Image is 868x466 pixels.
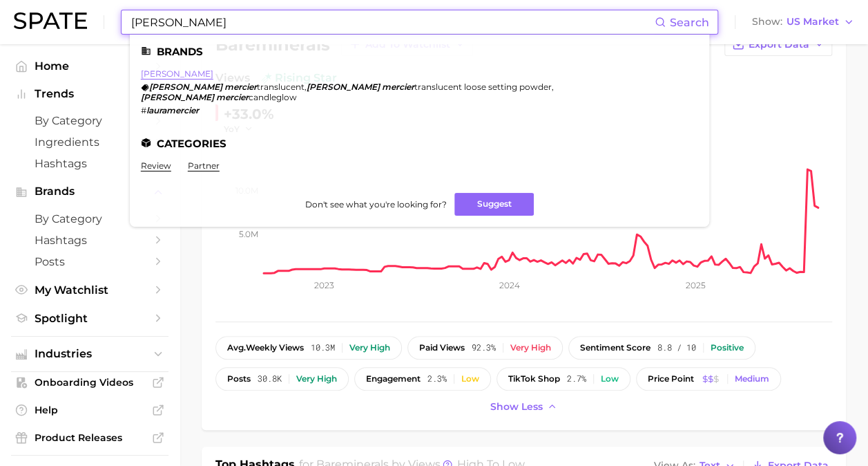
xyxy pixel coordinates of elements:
span: weekly views [227,343,304,353]
a: by Category [11,110,168,131]
span: translucent [257,82,305,92]
button: TikTok shop2.7%Low [496,367,630,391]
span: TikTok shop [508,374,560,384]
a: Home [11,55,168,77]
em: mercier [224,82,257,92]
div: Positive [711,343,744,353]
span: Spotlight [35,312,145,325]
a: review [141,160,171,171]
span: Ingredients [35,136,145,149]
div: Very high [510,343,551,353]
div: Low [461,374,479,384]
span: Home [35,59,145,73]
span: Search [670,16,709,29]
span: engagement [366,374,421,384]
span: # [141,105,146,115]
span: 2.7% [567,374,586,384]
span: Brands [35,185,145,198]
tspan: 5.0m [239,229,258,239]
span: candleglow [249,92,297,102]
span: Don't see what you're looking for? [305,199,446,209]
button: Brands [11,181,168,202]
button: price pointMedium [636,367,781,391]
span: 30.8k [258,374,282,384]
em: mercier [382,82,414,92]
li: Categories [141,138,698,149]
span: paid views [419,343,465,353]
span: sentiment score [580,343,650,353]
span: Onboarding Videos [35,376,145,389]
tspan: 2025 [685,280,705,290]
span: US Market [787,18,839,26]
span: by Category [35,114,145,127]
a: Product Releases [11,427,168,448]
button: avg.weekly views10.3mVery high [215,336,402,360]
em: lauramercier [146,105,199,115]
div: Low [601,374,619,384]
div: , , [141,82,682,102]
a: partner [188,160,220,171]
span: My Watchlist [35,283,145,297]
em: [PERSON_NAME] [149,82,222,92]
div: Medium [735,374,769,384]
a: [PERSON_NAME] [141,68,213,79]
span: Product Releases [35,431,145,444]
em: [PERSON_NAME] [307,82,380,92]
em: [PERSON_NAME] [141,92,214,102]
button: posts30.8kVery high [215,367,349,391]
tspan: 2023 [314,280,334,290]
span: 8.8 / 10 [657,343,696,353]
li: Brands [141,46,698,57]
span: Industries [35,348,145,360]
button: Trends [11,84,168,104]
span: Show [752,18,782,26]
span: Help [35,404,145,416]
span: 10.3m [311,343,335,353]
a: Ingredients [11,131,168,153]
img: SPATE [14,12,87,29]
em: mercier [216,92,249,102]
span: 92.3% [472,343,496,353]
span: 2.3% [427,374,447,384]
span: by Category [35,212,145,225]
a: Spotlight [11,308,168,329]
a: Hashtags [11,230,168,251]
span: translucent loose setting powder [414,82,552,92]
span: Posts [35,255,145,268]
button: ShowUS Market [749,13,858,31]
a: Onboarding Videos [11,372,168,393]
button: Suggest [454,193,534,216]
span: Hashtags [35,234,145,247]
button: sentiment score8.8 / 10Positive [568,336,755,360]
button: Export Data [724,32,832,56]
span: Show less [490,401,543,413]
button: paid views92.3%Very high [407,336,563,360]
tspan: 2024 [499,280,520,290]
input: Search here for a brand, industry, or ingredient [130,10,655,34]
span: Hashtags [35,157,145,170]
span: price point [648,374,694,384]
a: My Watchlist [11,279,168,301]
button: Industries [11,344,168,364]
span: posts [227,374,251,384]
span: Export Data [749,39,809,50]
a: Help [11,400,168,420]
div: Very high [296,374,337,384]
span: Trends [35,88,145,100]
button: engagement2.3%Low [354,367,491,391]
button: Show less [487,398,561,416]
abbr: average [227,342,246,353]
div: Very high [349,343,390,353]
a: Posts [11,251,168,272]
a: by Category [11,208,168,230]
a: Hashtags [11,153,168,174]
